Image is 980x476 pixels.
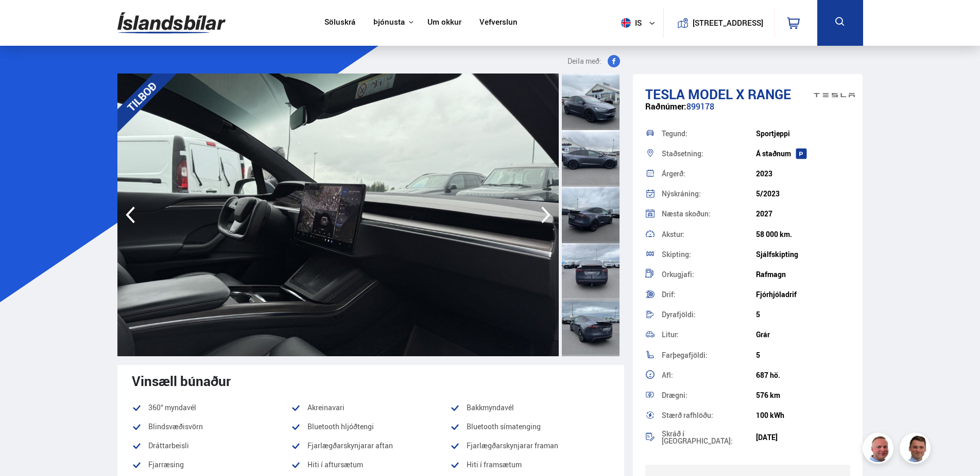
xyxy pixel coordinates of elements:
img: brand logo [814,79,855,111]
li: Hiti í framsætum [450,459,609,471]
button: is [617,8,663,38]
div: Grár [756,331,850,339]
li: Bluetooth hljóðtengi [291,420,450,433]
div: Akstur: [662,231,756,238]
div: Staðsetning: [662,150,756,157]
img: siFngHWaQ9KaOqBr.png [864,434,895,465]
div: Sjálfskipting [756,250,850,259]
div: Á staðnum [756,150,850,158]
span: Model X RANGE [688,85,791,103]
img: 3540817.jpeg [117,74,559,356]
div: Afl: [662,372,756,379]
div: Dyrafjöldi: [662,311,756,318]
div: Orkugjafi: [662,271,756,278]
div: 5 [756,351,850,359]
div: Næsta skoðun: [662,210,756,217]
div: Nýskráning: [662,190,756,197]
div: 576 km [756,391,850,399]
img: G0Ugv5HjCgRt.svg [117,6,226,40]
a: Um okkur [427,17,461,28]
div: Fjórhjóladrif [756,290,850,299]
a: Söluskrá [324,17,355,28]
li: Bluetooth símatenging [450,420,609,433]
div: [DATE] [756,433,850,442]
li: Fjarlægðarskynjarar aftan [291,440,450,452]
div: Tegund: [662,130,756,137]
div: 5/2023 [756,190,850,198]
div: Stærð rafhlöðu: [662,412,756,419]
div: 2023 [756,170,850,178]
div: 58 000 km. [756,230,850,239]
li: Dráttarbeisli [132,440,291,452]
span: Tesla [645,85,685,103]
span: Raðnúmer: [645,101,686,112]
span: Deila með: [568,55,601,67]
a: [STREET_ADDRESS] [669,8,769,38]
span: is [617,18,643,28]
button: Þjónusta [373,17,405,27]
div: Skráð í [GEOGRAPHIC_DATA]: [662,430,756,445]
button: Opna LiveChat spjallviðmót [8,4,39,35]
div: 100 kWh [756,411,850,419]
div: Farþegafjöldi: [662,352,756,359]
div: TILBOÐ [103,58,180,135]
li: Fjarlægðarskynjarar framan [450,440,609,452]
div: 899178 [645,102,851,122]
a: Vefverslun [479,17,518,28]
li: 360° myndavél [132,401,291,414]
li: Hiti í aftursætum [291,459,450,471]
button: [STREET_ADDRESS] [697,19,760,27]
li: Blindsvæðisvörn [132,420,291,433]
div: Litur: [662,331,756,338]
div: Rafmagn [756,270,850,279]
button: Deila með: [563,55,624,67]
img: svg+xml;base64,PHN2ZyB4bWxucz0iaHR0cDovL3d3dy53My5vcmcvMjAwMC9zdmciIHdpZHRoPSI1MTIiIGhlaWdodD0iNT... [621,18,631,28]
div: Vinsæll búnaður [132,373,610,389]
div: Árgerð: [662,170,756,177]
div: Sportjeppi [756,130,850,138]
div: 687 hö. [756,371,850,379]
img: FbJEzSuNWCJXmdc-.webp [901,434,932,465]
div: Drægni: [662,392,756,399]
li: Bakkmyndavél [450,401,609,414]
div: Skipting: [662,251,756,258]
li: Fjarræsing [132,459,291,471]
li: Akreinavari [291,401,450,414]
div: 5 [756,310,850,319]
div: Drif: [662,291,756,298]
div: 2027 [756,210,850,218]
